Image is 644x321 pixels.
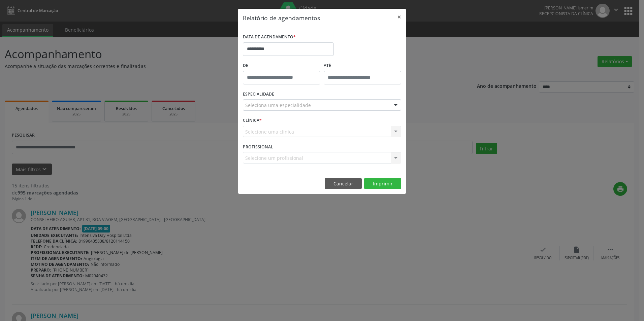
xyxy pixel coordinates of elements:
button: Close [392,9,406,25]
h5: Relatório de agendamentos [243,13,320,22]
label: De [243,61,320,71]
span: Seleciona uma especialidade [245,102,311,109]
label: ATÉ [324,61,401,71]
button: Cancelar [325,178,362,189]
label: PROFISSIONAL [243,142,273,152]
label: CLÍNICA [243,115,262,126]
button: Imprimir [364,178,401,189]
label: ESPECIALIDADE [243,89,274,100]
label: DATA DE AGENDAMENTO [243,32,296,42]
